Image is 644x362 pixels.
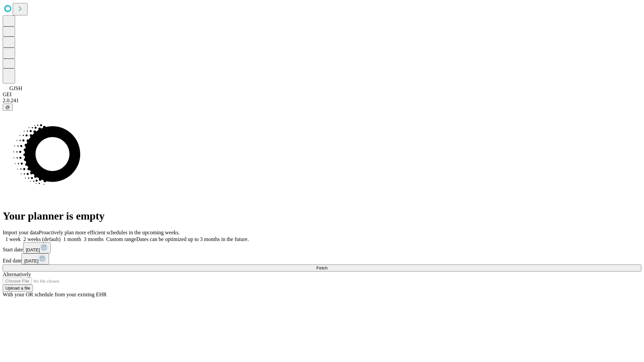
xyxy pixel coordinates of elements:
div: Start date [3,242,641,253]
span: Dates can be optimized up to 3 months in the future. [136,236,249,242]
span: Proactively plan more efficient schedules in the upcoming weeks. [39,230,180,235]
span: Fetch [316,265,327,270]
span: Alternatively [3,271,31,277]
button: Upload a file [3,285,33,292]
div: GEI [3,92,641,98]
span: [DATE] [26,247,40,252]
span: 1 week [5,236,21,242]
span: GJSH [9,85,22,91]
span: Import your data [3,230,39,235]
button: [DATE] [23,242,51,253]
button: @ [3,104,13,111]
span: 3 months [84,236,104,242]
span: @ [5,105,10,110]
span: 1 month [63,236,81,242]
div: End date [3,253,641,264]
span: 2 weeks (default) [23,236,61,242]
span: [DATE] [24,258,38,263]
span: With your OR schedule from your existing EHR [3,292,107,297]
button: Fetch [3,264,641,271]
button: [DATE] [21,253,49,264]
div: 2.0.241 [3,98,641,104]
span: Custom range [106,236,136,242]
h1: Your planner is empty [3,210,641,222]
